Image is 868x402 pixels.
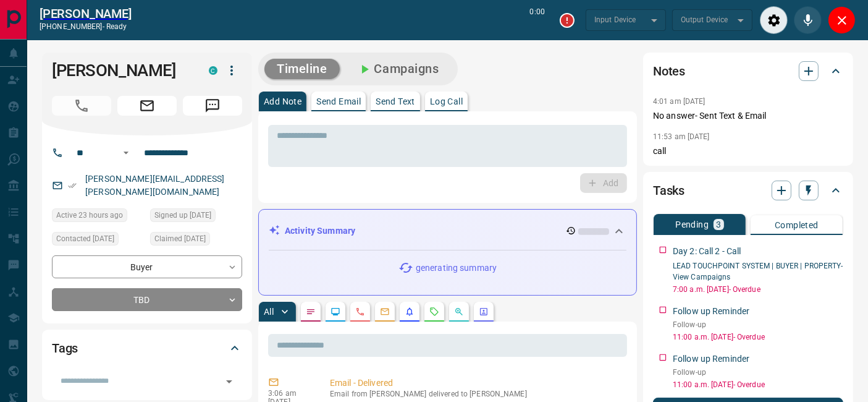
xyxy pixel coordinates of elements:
p: 0:00 [530,6,545,34]
div: Tags [52,333,242,363]
div: Buyer [52,255,242,278]
span: Message [183,96,242,116]
p: 7:00 a.m. [DATE] - Overdue [673,284,843,295]
a: [PERSON_NAME] [40,6,132,21]
svg: Lead Browsing Activity [331,307,340,317]
div: Activity Summary [269,220,626,242]
div: Notes [653,56,843,86]
button: Timeline [264,59,340,79]
svg: Notes [306,307,316,317]
svg: Requests [429,307,439,317]
h1: [PERSON_NAME] [52,61,190,80]
p: 3:06 am [268,389,311,398]
p: Completed [775,221,819,229]
span: Active 23 hours ago [56,209,123,221]
svg: Opportunities [454,307,464,317]
p: No answer- Sent Text & Email [653,109,843,122]
a: LEAD TOUCHPOINT SYSTEM | BUYER | PROPERTY- View Campaigns [673,262,843,281]
p: Add Note [264,97,301,106]
svg: Listing Alerts [405,307,415,317]
p: Follow-up [673,367,843,378]
span: Claimed [DATE] [154,233,206,245]
p: Follow up Reminder [673,353,749,366]
h2: Notes [653,61,685,81]
a: [PERSON_NAME][EMAIL_ADDRESS][PERSON_NAME][DOMAIN_NAME] [85,174,225,197]
p: [PHONE_NUMBER] - [40,21,132,32]
p: Activity Summary [285,225,355,237]
p: 4:01 am [DATE] [653,97,706,106]
p: Follow up Reminder [673,305,749,318]
p: 3 [716,220,721,229]
div: Mute [794,6,822,34]
span: Call [52,96,111,116]
p: 11:53 am [DATE] [653,132,710,141]
div: Sat Jul 19 2025 [52,232,144,249]
p: generating summary [416,262,497,275]
button: Open [119,145,133,160]
p: 11:00 a.m. [DATE] - Overdue [673,331,843,343]
p: Follow-up [673,319,843,330]
p: Email - Delivered [330,377,622,390]
button: Open [221,373,238,390]
p: Send Email [316,97,361,106]
p: Pending [675,220,709,229]
div: condos.ca [209,66,217,75]
svg: Email Verified [68,181,77,190]
div: Wed Jun 11 2025 [150,232,242,249]
p: call [653,145,843,158]
span: Email [117,96,177,116]
svg: Emails [380,307,390,317]
p: Send Text [376,97,415,106]
div: Tue Jun 10 2025 [150,208,242,226]
span: Signed up [DATE] [154,209,211,221]
div: Close [828,6,856,34]
span: ready [106,22,127,31]
p: Log Call [430,97,463,106]
span: Contacted [DATE] [56,233,114,245]
p: Email from [PERSON_NAME] delivered to [PERSON_NAME] [330,390,622,398]
button: Campaigns [345,59,452,79]
svg: Agent Actions [479,307,489,317]
div: Tue Aug 12 2025 [52,208,144,226]
div: Tasks [653,176,843,205]
h2: Tasks [653,181,685,200]
p: All [264,307,274,316]
svg: Calls [355,307,365,317]
div: TBD [52,288,242,311]
h2: Tags [52,338,78,358]
div: Audio Settings [760,6,788,34]
p: 11:00 a.m. [DATE] - Overdue [673,379,843,390]
p: Day 2: Call 2 - Call [673,245,741,258]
